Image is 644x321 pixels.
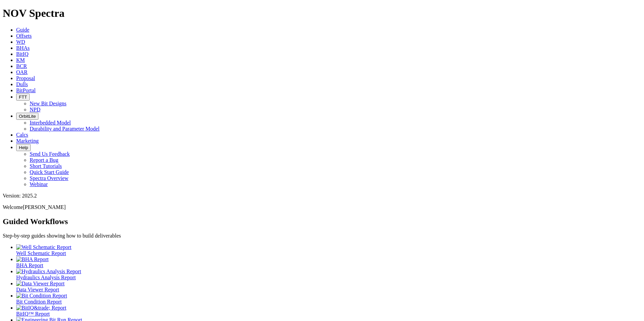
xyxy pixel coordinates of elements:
[30,175,68,181] a: Spectra Overview
[16,51,28,57] a: BitIQ
[16,144,31,151] button: Help
[3,233,641,239] p: Step-by-step guides showing how to build deliverables
[30,107,40,112] a: NPD
[16,250,66,256] span: Well Schematic Report
[16,39,25,45] a: WD
[16,305,66,311] img: BitIQ&trade; Report
[19,114,36,119] span: OrbitLite
[16,256,49,262] img: BHA Report
[30,163,62,169] a: Short Tutorials
[3,204,641,210] p: Welcome
[16,269,81,275] img: Hydraulics Analysis Report
[16,63,27,69] a: BCR
[16,138,39,144] a: Marketing
[3,217,641,226] h2: Guided Workflows
[16,27,29,33] a: Guide
[16,256,641,268] a: BHA Report BHA Report
[16,262,43,268] span: BHA Report
[16,132,28,138] a: Calcs
[16,94,30,101] button: FTT
[16,57,25,63] a: KM
[19,145,28,150] span: Help
[16,305,641,317] a: BitIQ&trade; Report BitIQ™ Report
[16,113,38,120] button: OrbitLite
[19,95,27,100] span: FTT
[16,69,28,75] a: OAR
[16,244,71,250] img: Well Schematic Report
[16,293,641,305] a: Bit Condition Report Bit Condition Report
[16,87,36,93] a: BitPortal
[16,299,62,305] span: Bit Condition Report
[16,311,50,317] span: BitIQ™ Report
[16,269,641,280] a: Hydraulics Analysis Report Hydraulics Analysis Report
[30,181,48,187] a: Webinar
[3,7,641,20] h1: NOV Spectra
[23,204,66,210] span: [PERSON_NAME]
[30,151,70,157] a: Send Us Feedback
[30,120,71,126] a: Interbedded Model
[16,281,641,292] a: Data Viewer Report Data Viewer Report
[16,275,76,280] span: Hydraulics Analysis Report
[16,293,67,299] img: Bit Condition Report
[30,126,100,132] a: Durability and Parameter Model
[16,33,32,39] a: Offsets
[30,169,69,175] a: Quick Start Guide
[16,287,59,292] span: Data Viewer Report
[16,45,30,51] a: BHAs
[16,75,35,81] a: Proposal
[16,244,641,256] a: Well Schematic Report Well Schematic Report
[3,193,641,199] div: Version: 2025.2
[16,81,28,87] a: Dulls
[30,101,66,106] a: New Bit Designs
[30,157,58,163] a: Report a Bug
[16,281,65,287] img: Data Viewer Report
